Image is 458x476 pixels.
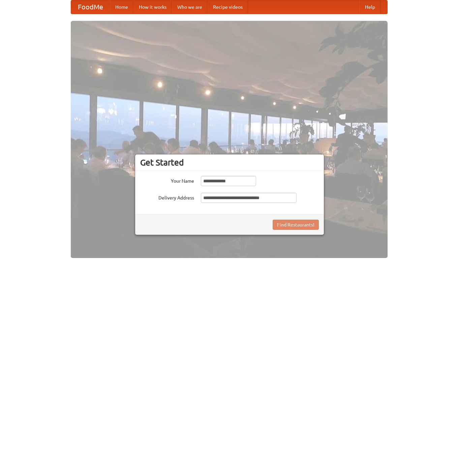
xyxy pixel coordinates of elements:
[140,193,194,201] label: Delivery Address
[140,157,319,168] h3: Get Started
[140,176,194,184] label: Your Name
[273,220,319,230] button: Find Restaurants!
[71,0,110,14] a: FoodMe
[110,0,133,14] a: Home
[360,0,380,14] a: Help
[172,0,208,14] a: Who we are
[208,0,248,14] a: Recipe videos
[133,0,172,14] a: How it works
